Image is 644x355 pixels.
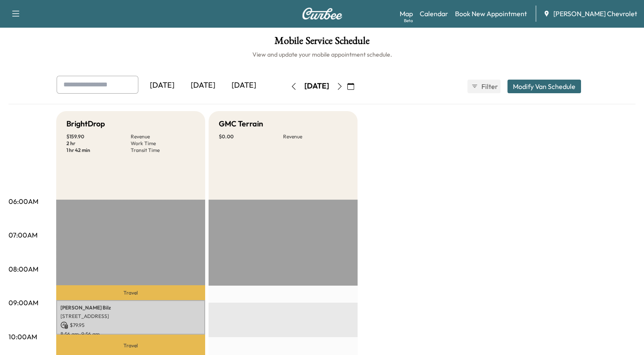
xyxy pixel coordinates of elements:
[131,147,195,154] p: Transit Time
[9,50,635,59] h6: View and update your mobile appointment schedule.
[66,118,105,130] h5: BrightDrop
[9,36,635,50] h1: Mobile Service Schedule
[9,264,38,274] p: 08:00AM
[219,133,283,140] p: $ 0.00
[481,81,497,92] span: Filter
[553,9,637,19] span: [PERSON_NAME] Chevrolet
[223,76,264,95] div: [DATE]
[455,9,527,19] a: Book New Appointment
[420,9,448,19] a: Calendar
[507,80,581,93] button: Modify Van Schedule
[60,313,201,320] p: [STREET_ADDRESS]
[66,140,131,147] p: 2 hr
[60,304,201,311] p: [PERSON_NAME] Bilz
[400,9,413,19] a: MapBeta
[183,76,223,95] div: [DATE]
[9,332,37,342] p: 10:00AM
[283,133,347,140] p: Revenue
[60,321,201,329] p: $ 79.95
[56,285,205,300] p: Travel
[60,331,201,338] p: 8:56 am - 9:56 am
[9,196,38,206] p: 06:00AM
[131,140,195,147] p: Work Time
[219,118,263,130] h5: GMC Terrain
[467,80,501,93] button: Filter
[302,8,343,20] img: Curbee Logo
[131,133,195,140] p: Revenue
[66,147,131,154] p: 1 hr 42 min
[404,17,413,24] div: Beta
[142,76,183,95] div: [DATE]
[66,133,131,140] p: $ 159.90
[304,81,329,92] div: [DATE]
[9,230,37,240] p: 07:00AM
[9,298,38,308] p: 09:00AM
